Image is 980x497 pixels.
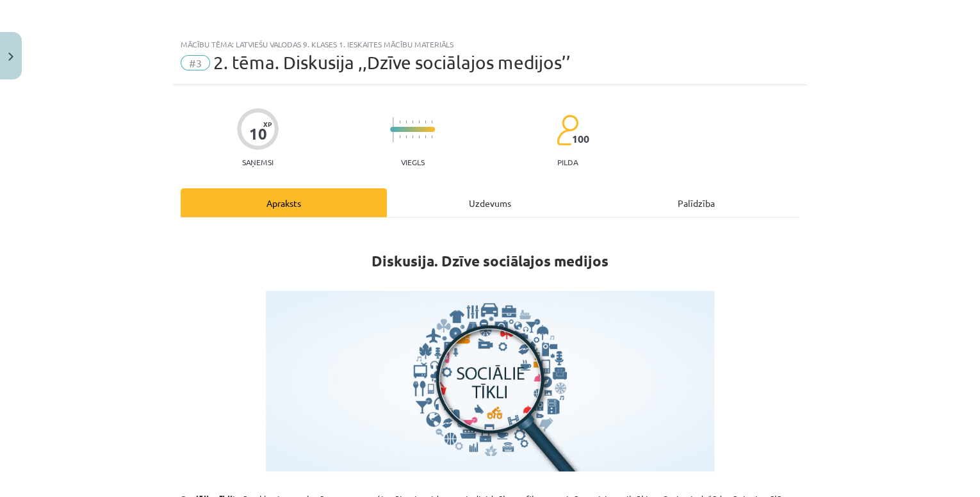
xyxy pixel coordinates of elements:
[418,120,420,124] img: icon-short-line-57e1e144782c952c97e751825c79c345078a6d821885a25fce030b3d8c18986b.svg
[425,135,426,138] img: icon-short-line-57e1e144782c952c97e751825c79c345078a6d821885a25fce030b3d8c18986b.svg
[405,120,407,124] img: icon-short-line-57e1e144782c952c97e751825c79c345078a6d821885a25fce030b3d8c18986b.svg
[399,135,400,138] img: icon-short-line-57e1e144782c952c97e751825c79c345078a6d821885a25fce030b3d8c18986b.svg
[412,135,413,138] img: icon-short-line-57e1e144782c952c97e751825c79c345078a6d821885a25fce030b3d8c18986b.svg
[393,117,394,142] img: icon-long-line-d9ea69661e0d244f92f715978eff75569469978d946b2353a9bb055b3ed8787d.svg
[263,120,272,127] span: XP
[213,52,571,73] span: 2. tēma. Diskusija ,,Dzīve sociālajos medijos’’
[431,135,432,138] img: icon-short-line-57e1e144782c952c97e751825c79c345078a6d821885a25fce030b3d8c18986b.svg
[181,55,210,70] span: #3
[418,135,420,138] img: icon-short-line-57e1e144782c952c97e751825c79c345078a6d821885a25fce030b3d8c18986b.svg
[181,188,387,217] div: Apraksts
[405,135,407,138] img: icon-short-line-57e1e144782c952c97e751825c79c345078a6d821885a25fce030b3d8c18986b.svg
[557,158,578,167] p: pilda
[372,252,608,270] strong: Diskusija. Dzīve sociālajos medijos
[401,158,425,167] p: Viegls
[399,120,400,124] img: icon-short-line-57e1e144782c952c97e751825c79c345078a6d821885a25fce030b3d8c18986b.svg
[8,53,13,61] img: icon-close-lesson-0947bae3869378f0d4975bcd49f059093ad1ed9edebbc8119c70593378902aed.svg
[237,158,279,167] p: Saņemsi
[249,125,267,143] div: 10
[572,133,589,145] span: 100
[425,120,426,124] img: icon-short-line-57e1e144782c952c97e751825c79c345078a6d821885a25fce030b3d8c18986b.svg
[181,40,799,49] div: Mācību tēma: Latviešu valodas 9. klases 1. ieskaites mācību materiāls
[412,120,413,124] img: icon-short-line-57e1e144782c952c97e751825c79c345078a6d821885a25fce030b3d8c18986b.svg
[593,188,799,217] div: Palīdzība
[431,120,432,124] img: icon-short-line-57e1e144782c952c97e751825c79c345078a6d821885a25fce030b3d8c18986b.svg
[387,188,593,217] div: Uzdevums
[556,114,578,146] img: students-c634bb4e5e11cddfef0936a35e636f08e4e9abd3cc4e673bd6f9a4125e45ecb1.svg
